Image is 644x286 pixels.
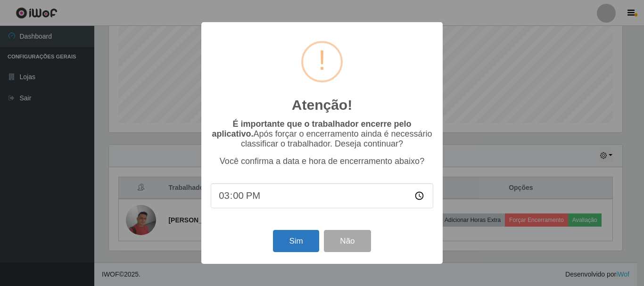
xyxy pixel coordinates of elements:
button: Não [324,230,371,252]
h2: Atenção! [292,97,352,114]
p: Após forçar o encerramento ainda é necessário classificar o trabalhador. Deseja continuar? [211,119,433,149]
button: Sim [273,230,319,252]
p: Você confirma a data e hora de encerramento abaixo? [211,156,433,166]
b: É importante que o trabalhador encerre pelo aplicativo. [212,119,411,139]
